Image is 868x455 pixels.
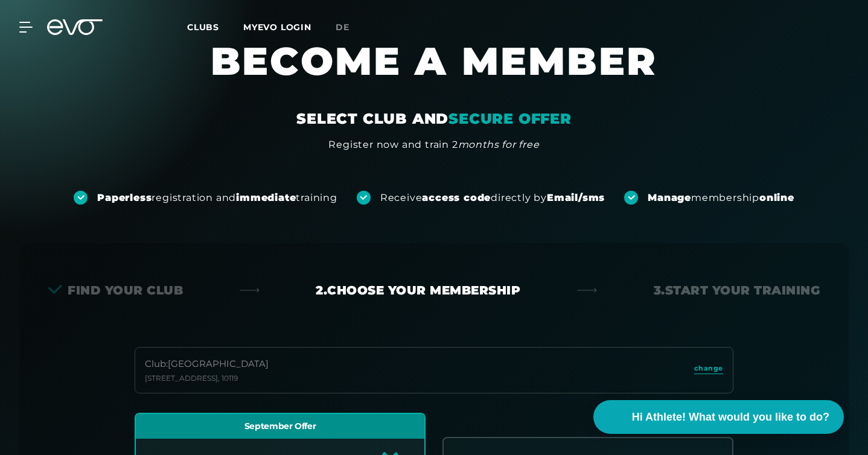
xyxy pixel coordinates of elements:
strong: Manage [648,192,691,203]
h1: BECOME A MEMBER [156,37,712,109]
div: SELECT CLUB AND [296,109,572,129]
strong: Email/sms [547,192,605,203]
div: Find your club [48,282,183,299]
em: SECURE OFFER [448,110,572,127]
strong: Paperless [97,192,152,203]
div: 2. Choose your membership [316,282,520,299]
div: [STREET_ADDRESS] , 10119 [145,374,269,383]
div: Club : [GEOGRAPHIC_DATA] [145,357,269,371]
a: change [694,363,723,377]
a: MYEVO LOGIN [243,22,311,33]
div: 3. Start your Training [654,282,820,299]
div: Register now and train 2 [328,138,539,152]
span: Hi Athlete! What would you like to do? [632,409,829,425]
em: months for free [458,139,540,150]
div: Receive directly by [380,191,605,205]
span: change [694,363,723,374]
button: Hi Athlete! What would you like to do? [593,400,844,434]
strong: online [759,192,794,203]
span: de [336,22,349,33]
span: Clubs [187,22,219,33]
div: membership [648,191,794,205]
a: Clubs [187,21,243,33]
a: de [336,21,364,34]
strong: immediate [236,192,296,203]
strong: access code [422,192,491,203]
div: registration and training [97,191,337,205]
